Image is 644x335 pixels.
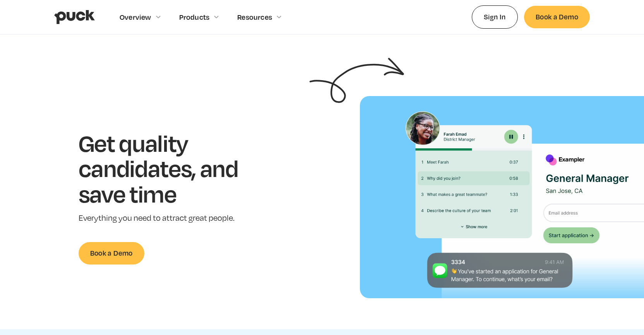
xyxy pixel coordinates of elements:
p: Everything you need to attract great people. [79,213,262,224]
h1: Get quality candidates, and save time [79,130,262,206]
div: Products [179,13,210,21]
div: Resources [237,13,272,21]
a: Book a Demo [79,242,144,264]
a: Book a Demo [524,6,590,28]
a: Sign In [472,5,518,28]
div: Overview [120,13,151,21]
